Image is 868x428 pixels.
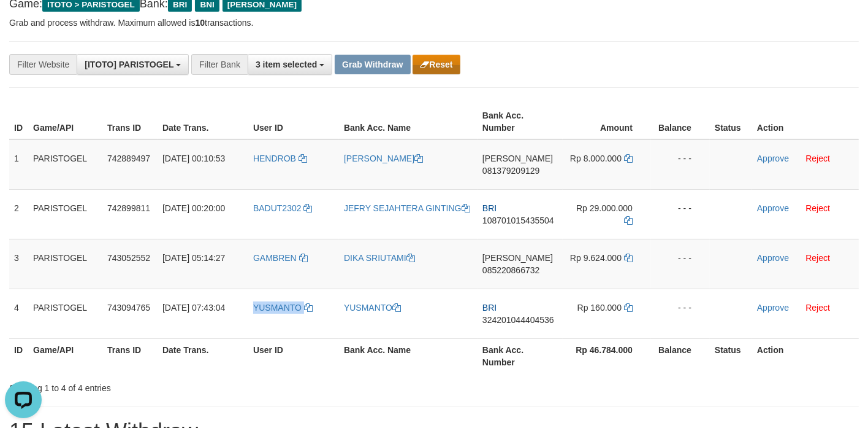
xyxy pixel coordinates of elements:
div: Filter Bank [191,54,248,75]
th: Bank Acc. Name [339,104,478,139]
strong: 10 [195,18,205,28]
th: Action [752,104,859,139]
td: 3 [9,239,28,289]
td: - - - [651,289,710,338]
th: Status [710,104,752,139]
a: Copy 8000000 to clipboard [624,154,633,163]
th: ID [9,104,28,139]
span: BADUT2302 [253,203,302,213]
a: BADUT2302 [253,203,312,213]
a: YUSMANTO [253,303,313,313]
th: Status [710,338,752,373]
a: YUSMANTO [344,303,401,313]
td: - - - [651,239,710,289]
td: 2 [9,189,28,239]
span: HENDROB [253,154,296,163]
a: [PERSON_NAME] [344,154,423,163]
a: Approve [757,253,789,263]
a: Copy 29000000 to clipboard [624,216,633,225]
div: Showing 1 to 4 of 4 entries [9,377,352,394]
td: PARISTOGEL [28,139,102,190]
th: Balance [651,104,710,139]
th: Date Trans. [158,104,248,139]
a: Approve [757,303,789,313]
span: GAMBREN [253,253,297,263]
span: Copy 108701015435504 to clipboard [482,216,554,225]
th: ID [9,338,28,373]
th: Bank Acc. Name [339,338,478,373]
span: Rp 29.000.000 [576,203,633,213]
span: [ITOTO] PARISTOGEL [85,60,173,69]
td: PARISTOGEL [28,289,102,338]
a: Reject [805,253,830,263]
a: Copy 160000 to clipboard [624,303,633,313]
span: 742899811 [107,203,150,213]
td: PARISTOGEL [28,189,102,239]
a: Approve [757,154,789,163]
th: Trans ID [102,338,158,373]
span: BRI [482,303,497,313]
button: Open LiveChat chat widget [5,5,42,42]
a: DIKA SRIUTAMI [344,253,415,263]
a: Reject [805,203,830,213]
span: Rp 9.624.000 [570,253,622,263]
span: Copy 324201044404536 to clipboard [482,315,554,325]
th: User ID [248,338,339,373]
a: JEFRY SEJAHTERA GINTING [344,203,470,213]
th: Game/API [28,104,102,139]
th: Bank Acc. Number [478,104,563,139]
td: - - - [651,139,710,190]
td: 4 [9,289,28,338]
span: [DATE] 05:14:27 [162,253,225,263]
th: Action [752,338,859,373]
span: Copy 081379209129 to clipboard [482,166,539,176]
th: Trans ID [102,104,158,139]
a: Copy 9624000 to clipboard [624,253,633,263]
span: Rp 160.000 [577,303,622,313]
span: YUSMANTO [253,303,302,313]
a: Approve [757,203,789,213]
th: Balance [651,338,710,373]
button: Grab Withdraw [335,55,410,74]
a: Reject [805,154,830,163]
span: [DATE] 00:20:00 [162,203,225,213]
span: BRI [482,203,497,213]
span: 743094765 [107,303,150,313]
span: Rp 8.000.000 [570,154,622,163]
td: - - - [651,189,710,239]
span: Copy 085220866732 to clipboard [482,265,539,275]
button: Reset [413,55,460,74]
a: Reject [805,303,830,313]
th: User ID [248,104,339,139]
th: Amount [563,104,651,139]
span: [PERSON_NAME] [482,253,553,263]
button: 3 item selected [248,54,332,75]
td: 1 [9,139,28,190]
th: Bank Acc. Number [478,338,563,373]
a: HENDROB [253,154,307,163]
th: Rp 46.784.000 [563,338,651,373]
p: Grab and process withdraw. Maximum allowed is transactions. [9,17,859,29]
a: GAMBREN [253,253,308,263]
span: 3 item selected [256,60,317,69]
span: [PERSON_NAME] [482,154,553,163]
button: [ITOTO] PARISTOGEL [77,54,189,75]
div: Filter Website [9,54,77,75]
span: [DATE] 00:10:53 [162,154,225,163]
span: 743052552 [107,253,150,263]
td: PARISTOGEL [28,239,102,289]
span: [DATE] 07:43:04 [162,303,225,313]
th: Date Trans. [158,338,248,373]
span: 742889497 [107,154,150,163]
th: Game/API [28,338,102,373]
